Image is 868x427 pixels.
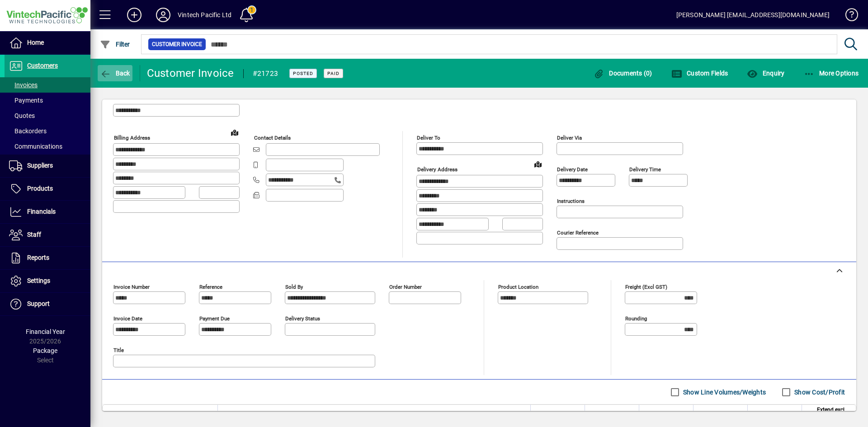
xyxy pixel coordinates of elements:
[27,185,53,192] span: Products
[557,198,585,204] mat-label: Instructions
[27,162,53,169] span: Suppliers
[839,2,857,31] a: Knowledge Base
[778,410,796,420] span: GST ($)
[676,8,830,22] div: [PERSON_NAME] [EMAIL_ADDRESS][DOMAIN_NAME]
[562,410,579,420] span: Supply
[669,65,731,81] button: Custom Fields
[5,247,90,269] a: Reports
[98,65,132,81] button: Back
[531,157,545,171] a: View on map
[27,62,58,69] span: Customers
[9,112,35,119] span: Quotes
[149,7,178,23] button: Profile
[223,410,251,420] span: Description
[5,139,90,154] a: Communications
[498,284,538,290] mat-label: Product location
[5,93,90,108] a: Payments
[5,32,90,54] a: Home
[557,135,582,141] mat-label: Deliver via
[27,300,50,307] span: Support
[227,125,242,140] a: View on map
[90,65,140,81] app-page-header-button: Back
[5,201,90,223] a: Financials
[609,410,633,420] span: Backorder
[120,7,149,23] button: Add
[100,70,130,77] span: Back
[681,388,766,397] label: Show Line Volumes/Weights
[293,70,313,76] span: Posted
[557,230,599,236] mat-label: Courier Reference
[178,8,231,22] div: Vintech Pacific Ltd
[807,405,844,425] span: Extend excl GST ($)
[27,277,50,284] span: Settings
[671,70,728,77] span: Custom Fields
[389,284,422,290] mat-label: Order number
[285,284,303,290] mat-label: Sold by
[9,97,43,104] span: Payments
[113,315,142,322] mat-label: Invoice date
[33,347,57,354] span: Package
[27,231,41,238] span: Staff
[5,293,90,315] a: Support
[5,108,90,123] a: Quotes
[591,65,655,81] button: Documents (0)
[747,70,784,77] span: Enquiry
[327,70,340,76] span: Paid
[802,65,861,81] button: More Options
[5,224,90,246] a: Staff
[253,66,278,81] div: #21723
[417,135,440,141] mat-label: Deliver To
[557,166,588,173] mat-label: Delivery date
[98,36,132,52] button: Filter
[646,410,688,420] span: Rate excl GST ($)
[594,70,652,77] span: Documents (0)
[5,155,90,177] a: Suppliers
[114,410,125,420] span: Item
[9,127,47,135] span: Backorders
[152,40,202,49] span: Customer Invoice
[285,315,320,322] mat-label: Delivery status
[27,39,44,46] span: Home
[9,143,62,150] span: Communications
[27,208,56,215] span: Financials
[793,388,845,397] label: Show Cost/Profit
[625,315,647,322] mat-label: Rounding
[629,166,661,173] mat-label: Delivery time
[100,41,130,48] span: Filter
[113,347,124,353] mat-label: Title
[5,77,90,93] a: Invoices
[27,254,49,261] span: Reports
[5,123,90,139] a: Backorders
[625,284,667,290] mat-label: Freight (excl GST)
[26,328,65,335] span: Financial Year
[9,81,38,89] span: Invoices
[745,65,787,81] button: Enquiry
[147,66,234,80] div: Customer Invoice
[199,284,222,290] mat-label: Reference
[804,70,859,77] span: More Options
[711,410,742,420] span: Discount (%)
[5,270,90,292] a: Settings
[5,178,90,200] a: Products
[199,315,230,322] mat-label: Payment due
[113,284,150,290] mat-label: Invoice number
